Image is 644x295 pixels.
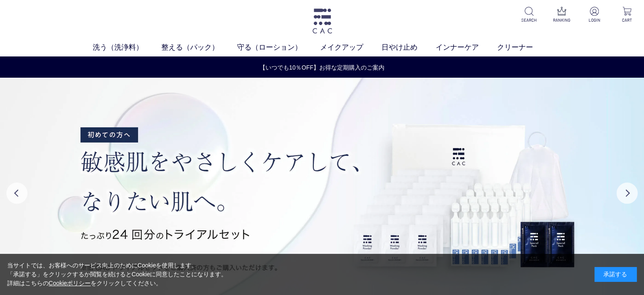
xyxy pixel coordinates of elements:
[616,17,637,23] p: CART
[381,42,436,53] a: 日やけ止め
[594,267,637,282] div: 承諾する
[6,183,28,204] button: Previous
[436,42,497,53] a: インナーケア
[497,42,551,53] a: クリーナー
[616,183,638,204] button: Next
[584,7,605,23] a: LOGIN
[0,63,644,72] a: 【いつでも10％OFF】お得な定期購入のご案内
[161,42,237,53] a: 整える（パック）
[616,7,637,23] a: CART
[320,42,381,53] a: メイクアップ
[93,42,161,53] a: 洗う（洗浄料）
[551,17,572,23] p: RANKING
[584,17,605,23] p: LOGIN
[519,7,539,23] a: SEARCH
[311,8,333,34] img: logo
[519,17,539,23] p: SEARCH
[7,261,227,288] div: 当サイトでは、お客様へのサービス向上のためにCookieを使用します。 「承諾する」をクリックするか閲覧を続けるとCookieに同意したことになります。 詳細はこちらの をクリックしてください。
[49,280,91,287] a: Cookieポリシー
[237,42,320,53] a: 守る（ローション）
[551,7,572,23] a: RANKING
